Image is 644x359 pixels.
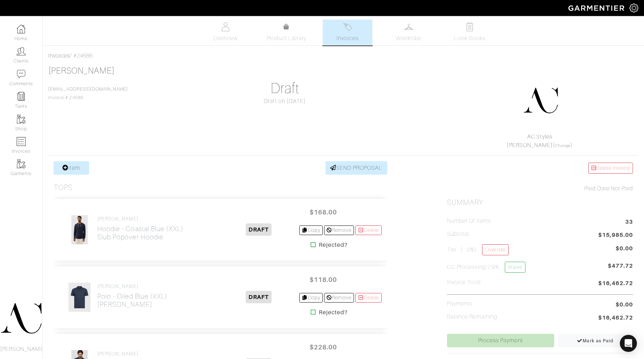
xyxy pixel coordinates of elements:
[384,20,433,45] a: Wardrobe
[447,184,633,193] div: Not Paid
[97,292,168,309] h2: Polo - Oiled Blue (XXL) [PERSON_NAME]
[404,22,413,31] img: wardrobe-487a4870c1b7c33e795ec22d11cfc2ed9d08956e64fb3008fe2437562e282088.svg
[355,225,382,235] a: Delete
[54,161,89,175] a: Item
[17,92,26,101] img: reminder-icon-8004d30b9f0a5d33ae49ab947aed9ed385cf756f9e5892f1edd6e32f2345188e.png
[447,300,472,307] h5: Payments
[629,4,638,12] img: gear-icon-white-bd11855cb880d31180b6d7d6211b90ccbf57a29d726f0c71d8c61bd08dd39cc2.png
[17,47,26,56] img: clients-icon-6bae9207a08558b7cb47a8932f037763ab4055f8c8b6bfacd5dc20c3e0201464.png
[17,70,26,78] img: comment-icon-a0a6a9ef722e966f86d9cbdc48e553b5cf19dbc54f86b18d962a5391bc8f6eb6.png
[450,132,630,149] div: ( )
[447,262,525,273] h5: CC Processing 2.9%
[588,163,633,174] a: Delete Invoice
[299,293,323,303] a: Copy
[445,20,495,45] a: Look Books
[326,161,387,175] a: SEND PROPOSAL
[267,34,307,43] span: Product Library
[577,338,613,343] span: Mark as Paid
[17,25,26,33] img: dashboard-icon-dbcd8f5a0b271acd01030246c82b418ddd0df26cd7fceb0bd07c9910d44c42f6.png
[302,205,345,220] span: $168.00
[97,283,168,289] h4: [PERSON_NAME]
[355,293,382,303] a: Delete
[396,34,421,43] span: Wardrobe
[447,231,469,238] h5: Subtotal
[505,262,525,273] a: Waive
[201,20,250,45] a: Overview
[323,20,372,45] a: Invoices
[246,223,272,236] span: DRAFT
[482,244,509,255] a: Override
[192,97,378,105] div: Draft on [DATE]
[555,143,571,148] a: Change
[616,244,633,253] span: $0.00
[324,225,354,235] a: Remove
[507,142,553,148] a: [PERSON_NAME]
[625,218,633,227] span: 33
[17,137,26,146] img: orders-icon-0abe47150d42831381b5fb84f609e132dff9fe21cb692f30cb5eec754e2cba89.png
[48,87,128,92] a: [EMAIL_ADDRESS][DOMAIN_NAME]
[68,282,91,312] img: 8rpU9FzmejQjWiVWGpGhQZAb
[447,279,481,286] h5: Invoice Total
[598,279,633,289] span: $16,462.72
[616,300,633,309] span: $0.00
[299,225,323,235] a: Copy
[565,2,629,14] img: garmentier-logo-header-white-b43fb05a5012e4ada735d5af1a66efaba907eab6374d6393d1fbf88cb4ef424d.png
[608,262,633,276] span: $477.72
[192,80,378,97] h1: Draft
[302,339,345,355] span: $228.00
[447,218,491,224] h5: Number of Items
[213,34,237,43] span: Overview
[302,272,345,287] span: $118.00
[17,159,26,168] img: garments-icon-b7da505a4dc4fd61783c78ac3ca0ef83fa9d6f193b1c9dc38574b1d14d53ca28.png
[48,87,128,100] span: Invoice # 24686
[319,241,348,249] strong: Rejected?
[454,34,486,43] span: Look Books
[584,185,611,192] span: Paid Date:
[97,216,184,241] a: [PERSON_NAME] Hoodie - Coastal Blue (XXL)Slub Popover Hoodie
[246,291,272,303] span: DRAFT
[527,134,552,140] a: AC.Styles
[97,216,184,222] h4: [PERSON_NAME]
[48,53,70,59] a: Invoices
[620,335,637,352] div: Open Intercom Messenger
[598,314,633,323] span: $16,462.72
[48,66,115,75] a: [PERSON_NAME]
[324,293,354,303] a: Remove
[319,308,348,317] strong: Rejected?
[17,115,26,124] img: garments-icon-b7da505a4dc4fd61783c78ac3ca0ef83fa9d6f193b1c9dc38574b1d14d53ca28.png
[221,22,230,31] img: basicinfo-40fd8af6dae0f16599ec9e87c0ef1c0a1fdea2edbe929e3d69a839185d80c458.svg
[447,244,509,255] h5: Tax ( : 0%)
[48,51,638,60] div: / #24686
[447,198,633,207] h2: Summary
[465,22,474,31] img: todo-9ac3debb85659649dc8f770b8b6100bb5dab4b48dedcbae339e5042a72dfd3cc.svg
[54,183,73,192] h3: Tops
[558,334,633,347] a: Mark as Paid
[262,23,311,43] a: Product Library
[447,334,554,347] a: Process Payment
[523,83,558,118] img: DupYt8CPKc6sZyAt3svX5Z74.png
[71,215,88,245] img: LDMuNE4ARgGycdrJnYL72EoL
[337,34,358,43] span: Invoices
[97,225,184,241] h2: Hoodie - Coastal Blue (XXL) Slub Popover Hoodie
[447,314,497,320] h5: Balance Remaining
[97,351,192,357] h4: [PERSON_NAME]
[343,22,352,31] img: orders-27d20c2124de7fd6de4e0e44c1d41de31381a507db9b33961299e4e07d508b8c.svg
[97,283,168,309] a: [PERSON_NAME] Polo - Oiled Blue (XXL)[PERSON_NAME]
[598,231,633,240] span: $15,985.00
